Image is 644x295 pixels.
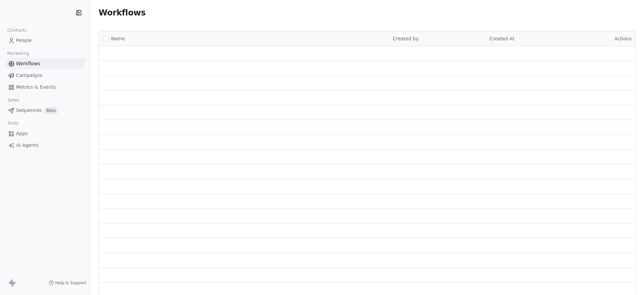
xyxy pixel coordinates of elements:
[16,60,40,67] span: Workflows
[16,72,42,79] span: Campaigns
[55,280,86,286] span: Help & Support
[5,128,85,139] a: Apps
[393,36,419,41] span: Created by
[16,37,32,44] span: People
[16,142,39,149] span: AI Agents
[5,95,22,105] span: Sales
[16,130,28,137] span: Apps
[5,70,85,81] a: Campaigns
[4,48,32,58] span: Marketing
[16,107,42,114] span: Sequences
[16,84,56,91] span: Metrics & Events
[44,107,58,114] span: Beta
[5,82,85,93] a: Metrics & Events
[99,8,146,17] span: Workflows
[5,140,85,151] a: AI Agents
[5,58,85,69] a: Workflows
[4,25,30,35] span: Contacts
[489,36,515,41] span: Created At
[5,118,21,128] span: Tools
[49,280,86,286] a: Help & Support
[5,105,85,116] a: SequencesBeta
[614,36,632,41] span: Actions
[5,35,85,46] a: People
[111,35,125,42] span: Name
